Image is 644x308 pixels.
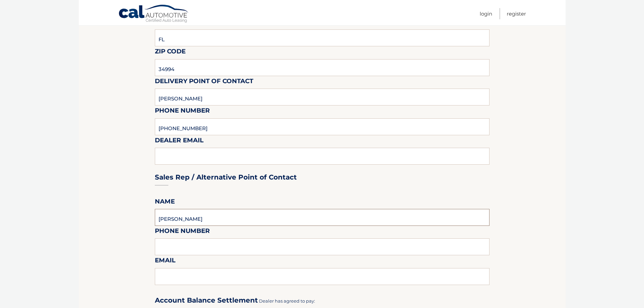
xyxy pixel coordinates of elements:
[155,135,204,148] label: Dealer Email
[155,255,175,268] label: Email
[155,46,186,59] label: Zip Code
[155,173,297,182] h3: Sales Rep / Alternative Point of Contact
[480,8,492,19] a: Login
[155,76,253,89] label: Delivery Point of Contact
[259,298,315,304] span: Dealer has agreed to pay:
[155,226,210,238] label: Phone Number
[118,4,189,24] a: Cal Automotive
[155,105,210,118] label: Phone Number
[155,296,258,305] h3: Account Balance Settlement
[155,196,175,209] label: Name
[507,8,526,19] a: Register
